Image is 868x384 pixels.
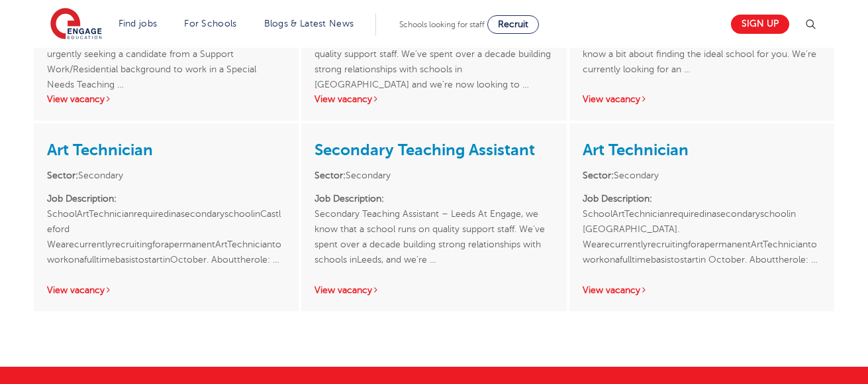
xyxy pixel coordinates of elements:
a: Find jobs [119,19,158,29]
a: View vacancy [314,94,379,104]
a: View vacancy [47,94,112,104]
a: Art Technician [583,141,689,159]
a: View vacancy [583,285,648,295]
li: Secondary [583,168,821,183]
p: Engage Education are currently working with a thriving special school in [GEOGRAPHIC_DATA] who ar... [47,1,285,77]
a: For Schools [184,19,236,29]
p: SEN School Teaching Assistant At [GEOGRAPHIC_DATA], we know that a school runs on quality support... [314,1,553,77]
a: Secondary Teaching Assistant [314,141,535,159]
a: Recruit [487,15,539,34]
a: View vacancy [314,285,379,295]
strong: Job Description: [583,194,652,204]
strong: Sector: [583,170,614,180]
a: Sign up [731,15,789,34]
strong: Sector: [314,170,346,180]
strong: Job Description: [47,194,117,204]
a: Art Technician [47,141,153,159]
span: Recruit [498,19,528,29]
p: SchoolArtTechnicianrequiredinasecondaryschoolin [GEOGRAPHIC_DATA]. Wearecurrentlyrecruitingforape... [583,191,821,267]
strong: Job Description: [314,194,384,204]
a: View vacancy [583,94,648,104]
li: Secondary [314,168,553,183]
p: SchoolArtTechnicianrequiredinasecondaryschoolinCastleford WearecurrentlyrecruitingforapermanentAr... [47,191,285,267]
li: Secondary [47,168,285,183]
span: Schools looking for staff [399,20,485,29]
p: Secondary Teaching Assistant – Leeds At Engage, we know that a school runs on quality support sta... [314,191,553,267]
a: View vacancy [47,285,112,295]
strong: Sector: [47,170,78,180]
img: Engage Education [50,8,102,41]
a: Blogs & Latest News [264,19,354,29]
